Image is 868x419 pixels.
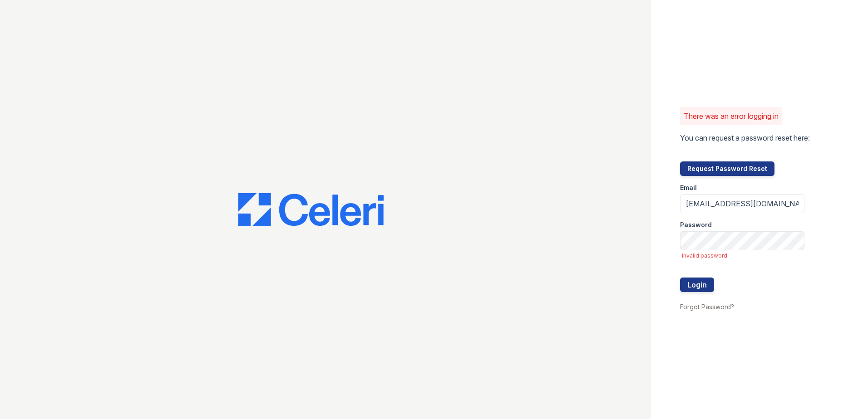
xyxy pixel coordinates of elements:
[680,161,774,176] button: Request Password Reset
[680,278,714,292] button: Login
[680,183,697,192] label: Email
[680,132,810,143] p: You can request a password reset here:
[684,111,779,122] p: There was an error logging in
[238,193,384,226] img: CE_Logo_Blue-a8612792a0a2168367f1c8372b55b34899dd931a85d93a1a3d3e32e68fde9ad4.png
[680,220,712,229] label: Password
[680,303,734,311] a: Forgot Password?
[682,252,804,259] span: invalid password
